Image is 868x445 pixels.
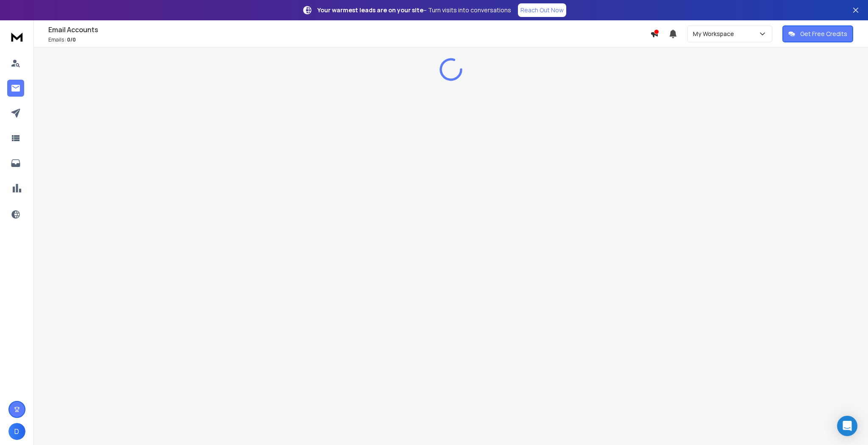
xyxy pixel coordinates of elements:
[48,25,650,35] h1: Email Accounts
[8,29,25,44] img: logo
[317,6,423,14] strong: Your warmest leads are on your site
[800,30,847,38] p: Get Free Credits
[67,36,76,43] span: 0 / 0
[837,416,857,436] div: Open Intercom Messenger
[317,6,511,14] p: – Turn visits into conversations
[48,36,650,43] p: Emails :
[782,25,853,42] button: Get Free Credits
[8,423,25,440] button: D
[518,3,566,17] a: Reach Out Now
[520,6,564,14] p: Reach Out Now
[693,30,737,38] p: My Workspace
